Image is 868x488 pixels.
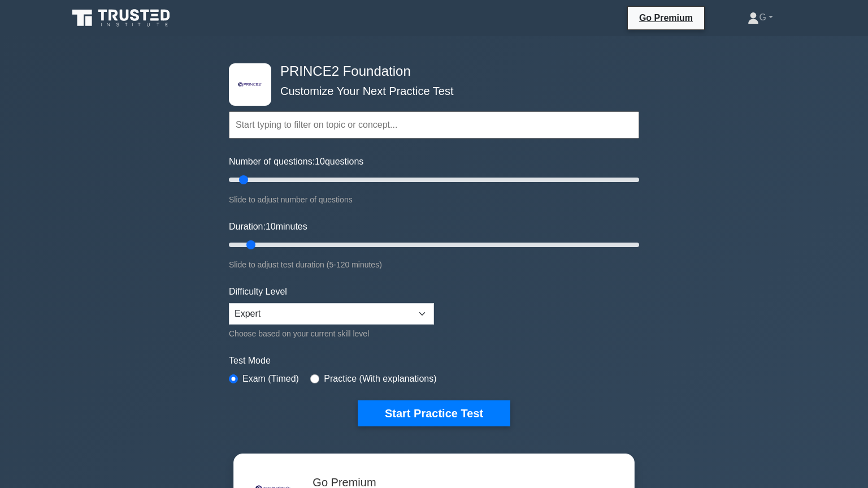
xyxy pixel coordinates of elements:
label: Exam (Timed) [242,372,299,386]
a: G [721,6,800,29]
span: 10 [266,222,276,231]
a: Go Premium [632,11,700,25]
span: 10 [315,157,325,166]
label: Duration: minutes [229,220,307,234]
label: Practice (With explanations) [324,372,436,386]
div: Slide to adjust test duration (5-120 minutes) [229,258,639,271]
h4: PRINCE2 Foundation [276,63,584,80]
div: Choose based on your current skill level [229,327,434,340]
div: Slide to adjust number of questions [229,193,639,206]
label: Number of questions: questions [229,155,363,169]
label: Difficulty Level [229,285,287,299]
label: Test Mode [229,354,639,368]
button: Start Practice Test [358,400,510,426]
input: Start typing to filter on topic or concept... [229,111,639,139]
